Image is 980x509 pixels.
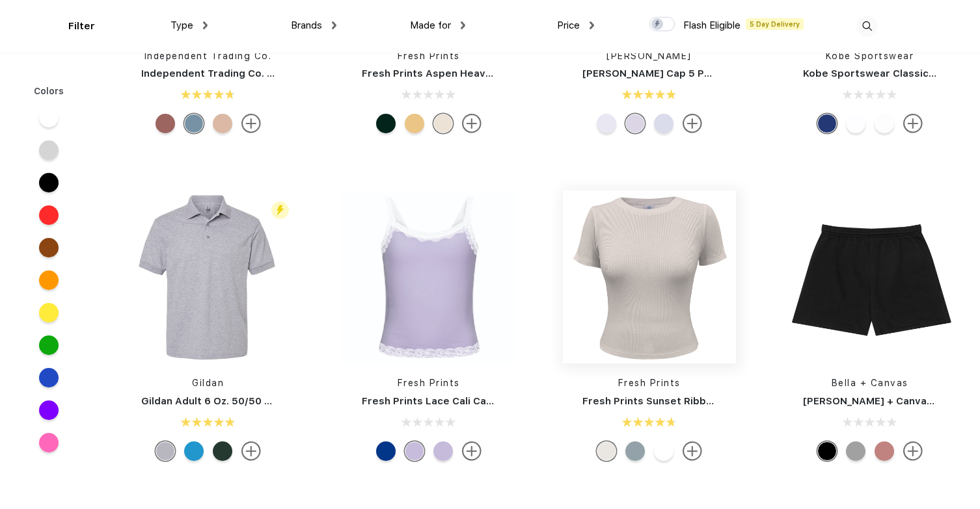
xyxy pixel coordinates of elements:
[241,114,261,133] img: more.svg
[557,20,580,31] span: Price
[903,441,923,461] img: more.svg
[291,20,322,31] span: Brands
[817,441,837,461] div: Black
[184,441,204,461] div: Sapphire
[654,114,674,133] div: Ryl Wht Ryl
[903,114,923,133] img: more.svg
[461,21,465,29] img: dropdown.png
[24,85,74,98] div: Colors
[433,114,453,133] div: Buttermilk
[582,395,755,407] a: Fresh Prints Sunset Ribbed T-shirt
[362,395,541,407] a: Fresh Prints Lace Cali Camisole Top
[817,114,837,133] div: Authentic
[606,51,692,61] a: [PERSON_NAME]
[405,441,424,461] div: Purple mto
[405,114,424,133] div: Bahama Yellow
[144,51,272,61] a: Independent Trading Co.
[462,441,482,461] img: more.svg
[332,21,336,29] img: dropdown.png
[683,441,702,461] img: more.svg
[362,68,587,79] a: Fresh Prints Aspen Heavyweight Quarter-Zip
[141,68,560,79] a: Independent Trading Co. Women’s Lightweight [US_STATE] Wave Wash Sweatshorts
[156,114,175,133] div: Dusty Rose
[203,21,208,29] img: dropdown.png
[625,441,645,461] div: Baby Blue mto
[832,378,908,388] a: Bella + Canvas
[856,16,878,37] img: desktop_search.svg
[590,21,594,29] img: dropdown.png
[170,20,193,31] span: Type
[213,441,232,461] div: Forest Green
[68,19,95,34] div: Filter
[875,441,894,461] div: Mauve
[192,378,224,388] a: Gildan
[654,441,674,461] div: White
[156,441,175,461] div: Sport Grey
[618,378,681,388] a: Fresh Prints
[597,441,616,461] div: Off White mto
[746,18,804,30] span: 5 Day Delivery
[597,114,616,133] div: H Pnk Wht H Pnk
[683,20,741,31] span: Flash Eligible
[141,395,324,407] a: Gildan Adult 6 Oz. 50/50 Jersey Polo
[213,114,232,133] div: Blush
[376,114,396,133] div: Forest Green
[342,190,515,363] img: func=resize&h=266
[875,114,894,133] div: White with Blue and Red
[410,20,451,31] span: Made for
[783,190,957,363] img: func=resize&h=266
[625,114,645,133] div: Red Wht Red
[846,441,865,461] div: Athletic Heather
[271,202,289,219] img: flash_active_toggle.svg
[433,441,453,461] div: Purple White
[563,190,736,363] img: func=resize&h=266
[184,114,204,133] div: Misty Blue
[462,114,482,133] img: more.svg
[398,51,460,61] a: Fresh Prints
[241,441,261,461] img: more.svg
[826,51,914,61] a: Kobe Sportswear
[122,190,295,363] img: func=resize&h=266
[376,441,396,461] div: Royal Blue White mto
[398,378,460,388] a: Fresh Prints
[582,68,899,79] a: [PERSON_NAME] Cap 5 Panel Mid Profile Mesh Back Trucker Hat
[683,114,702,133] img: more.svg
[846,114,865,133] div: White with Yellow and Navy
